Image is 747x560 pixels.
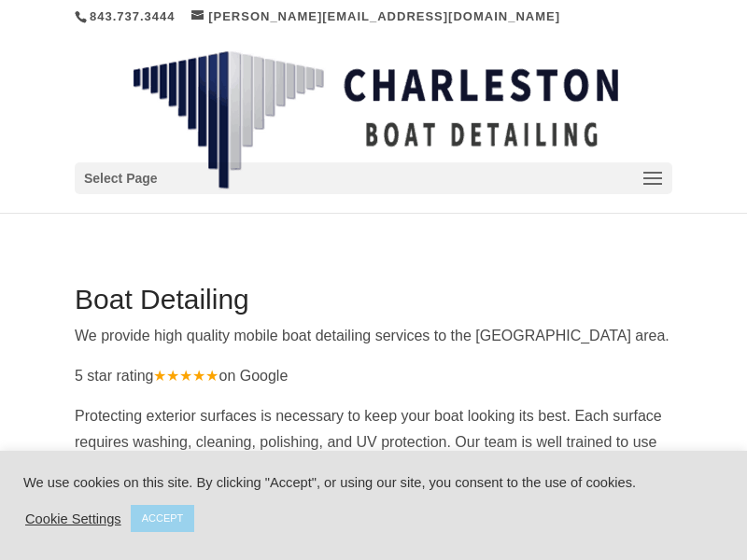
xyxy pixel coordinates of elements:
[191,9,560,23] a: [PERSON_NAME][EMAIL_ADDRESS][DOMAIN_NAME]
[75,323,672,363] p: We provide high quality mobile boat detailing services to the [GEOGRAPHIC_DATA] area.
[131,505,195,532] a: ACCEPT
[25,511,121,527] a: Cookie Settings
[23,474,724,491] div: We use cookies on this site. By clicking "Accept", or using our site, you consent to the use of c...
[153,368,218,384] span: ★★★★★
[218,368,288,384] span: on Google
[75,286,672,323] h1: Boat Detailing
[133,50,618,190] img: Charleston Boat Detailing
[75,368,218,384] span: 5 star rating
[90,9,176,23] a: 843.737.3444
[84,168,158,189] span: Select Page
